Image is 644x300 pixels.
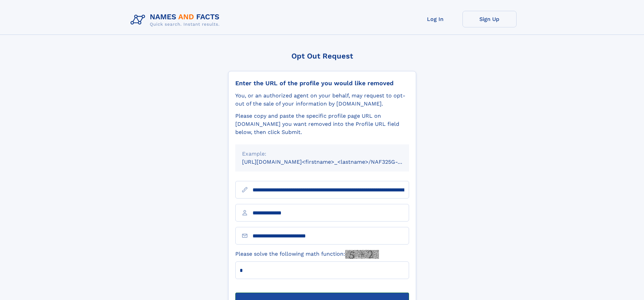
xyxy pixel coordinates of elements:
[235,112,409,136] div: Please copy and paste the specific profile page URL on [DOMAIN_NAME] you want removed into the Pr...
[128,11,225,29] img: Logo Names and Facts
[242,159,422,165] small: [URL][DOMAIN_NAME]<firstname>_<lastname>/NAF325G-xxxxxxxx
[235,79,409,87] div: Enter the URL of the profile you would like removed
[228,52,416,60] div: Opt Out Request
[235,92,409,108] div: You, or an authorized agent on your behalf, may request to opt-out of the sale of your informatio...
[235,250,379,259] label: Please solve the following math function:
[408,11,462,27] a: Log In
[462,11,517,27] a: Sign Up
[242,150,402,158] div: Example:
